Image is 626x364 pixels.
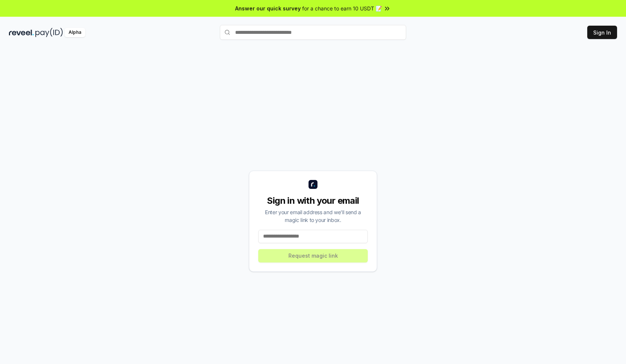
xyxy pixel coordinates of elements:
[258,195,368,207] div: Sign in with your email
[235,4,301,12] span: Answer our quick survey
[258,208,368,224] div: Enter your email address and we’ll send a magic link to your inbox.
[9,28,34,37] img: reveel_dark
[64,28,85,37] div: Alpha
[309,180,317,189] img: logo_small
[302,4,382,12] span: for a chance to earn 10 USDT 📝
[587,26,617,39] button: Sign In
[35,28,63,37] img: pay_id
